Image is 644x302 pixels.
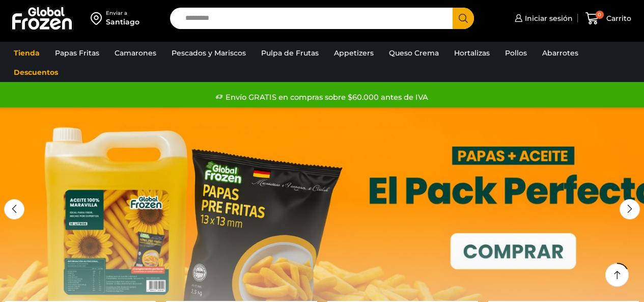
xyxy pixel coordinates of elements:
a: Camarones [109,43,161,63]
div: Santiago [106,17,139,27]
a: Queso Crema [384,43,444,63]
a: Pulpa de Frutas [256,43,324,63]
img: address-field-icon.svg [91,10,106,27]
a: 0 Carrito [583,7,634,31]
button: Search button [453,8,474,29]
div: Next slide [620,199,640,219]
a: Papas Fritas [50,43,104,63]
span: 0 [596,11,604,19]
a: Appetizers [329,43,379,63]
div: Enviar a [106,10,139,17]
a: Iniciar sesión [512,8,573,29]
a: Tienda [9,43,45,63]
a: Pollos [500,43,532,63]
div: Previous slide [4,199,24,219]
a: Hortalizas [449,43,495,63]
a: Pescados y Mariscos [166,43,251,63]
a: Descuentos [9,63,63,82]
span: Carrito [604,13,631,23]
span: Iniciar sesión [522,13,573,23]
a: Abarrotes [537,43,583,63]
